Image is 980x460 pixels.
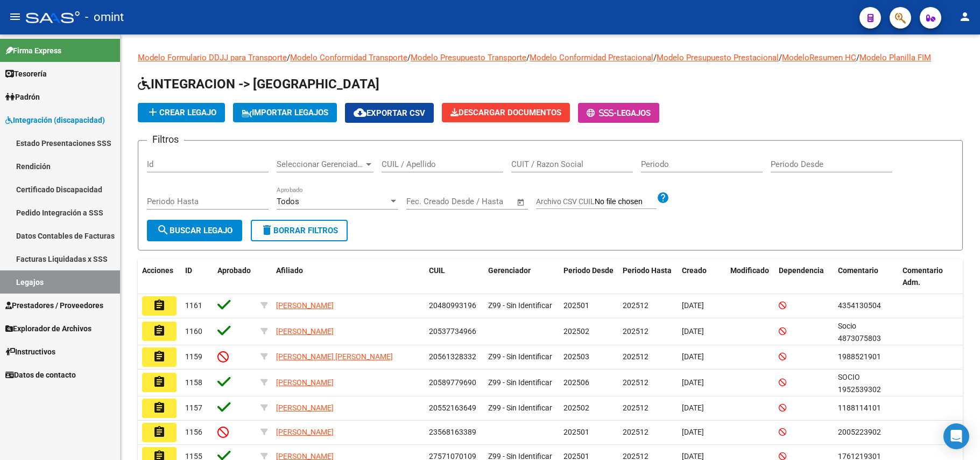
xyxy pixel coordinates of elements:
span: Borrar Filtros [260,226,338,235]
datatable-header-cell: Creado [678,259,726,295]
span: 202502 [563,327,589,336]
span: - omint [85,5,124,29]
span: Descargar Documentos [450,108,561,117]
datatable-header-cell: CUIL [425,259,484,295]
span: Z99 - Sin Identificar [488,352,552,361]
mat-icon: search [157,224,170,236]
mat-icon: assignment [153,426,166,438]
mat-icon: person [958,10,971,23]
span: ID [185,266,192,275]
span: [DATE] [682,403,704,412]
span: 202512 [623,378,648,387]
button: IMPORTAR LEGAJOS [233,103,337,122]
span: 20552163649 [429,403,476,412]
datatable-header-cell: Comentario Adm. [898,259,963,295]
span: Acciones [142,266,173,275]
span: 1156 [185,428,202,436]
span: Dependencia [779,266,824,275]
datatable-header-cell: ID [181,259,213,295]
span: Explorador de Archivos [5,323,91,334]
button: Borrar Filtros [251,220,348,241]
h3: Filtros [147,132,184,147]
button: Crear Legajo [138,103,225,122]
span: [PERSON_NAME] [276,428,334,436]
span: [PERSON_NAME] [276,327,334,336]
span: 1157 [185,403,202,412]
span: CUIL [429,266,445,275]
span: Padrón [5,91,40,103]
span: 1988521901 [838,352,881,361]
span: 202501 [563,301,589,310]
datatable-header-cell: Modificado [726,259,774,295]
span: [DATE] [682,428,704,436]
span: Archivo CSV CUIL [536,197,595,206]
span: Datos de contacto [5,369,76,381]
span: Z99 - Sin Identificar [488,378,552,387]
span: 202506 [563,378,589,387]
mat-icon: assignment [153,401,166,414]
span: Creado [682,266,707,275]
mat-icon: help [657,191,669,204]
span: Buscar Legajo [157,226,232,235]
span: 202501 [563,428,589,436]
span: [PERSON_NAME] [276,378,334,387]
datatable-header-cell: Dependencia [774,259,834,295]
a: ModeloResumen HC [782,53,856,62]
span: [PERSON_NAME] [276,301,334,310]
div: Open Intercom Messenger [943,423,969,449]
span: 20480993196 [429,301,476,310]
mat-icon: assignment [153,299,166,312]
span: 202512 [623,403,648,412]
span: Z99 - Sin Identificar [488,403,552,412]
mat-icon: assignment [153,324,166,337]
span: Legajos [617,108,651,118]
span: Gerenciador [488,266,531,275]
button: -Legajos [578,103,659,123]
span: INTEGRACION -> [GEOGRAPHIC_DATA] [138,76,379,92]
span: Z99 - Sin Identificar [488,301,552,310]
span: Integración (discapacidad) [5,114,105,126]
span: Instructivos [5,346,55,358]
span: 202502 [563,403,589,412]
span: 20589779690 [429,378,476,387]
span: 1161 [185,301,202,310]
span: 1188114101 [838,403,881,412]
input: End date [451,197,503,206]
a: Modelo Conformidad Transporte [290,53,407,62]
span: 1160 [185,327,202,336]
mat-icon: assignment [153,350,166,363]
span: [DATE] [682,378,704,387]
datatable-header-cell: Periodo Desde [559,259,618,295]
span: SOCIO 1952539302 [838,373,881,394]
span: [DATE] [682,352,704,361]
span: Comentario [838,266,878,275]
mat-icon: menu [9,10,22,23]
a: Modelo Conformidad Prestacional [530,53,653,62]
span: 1158 [185,378,202,387]
span: 202512 [623,327,648,336]
input: Archivo CSV CUIL [595,197,657,207]
span: - [587,108,617,118]
datatable-header-cell: Afiliado [272,259,425,295]
span: Crear Legajo [146,108,216,117]
span: Afiliado [276,266,303,275]
span: Firma Express [5,45,61,57]
button: Open calendar [515,196,527,208]
span: Periodo Hasta [623,266,672,275]
span: Exportar CSV [354,108,425,118]
span: Prestadores / Proveedores [5,299,103,311]
span: Seleccionar Gerenciador [277,159,364,169]
span: 202512 [623,428,648,436]
datatable-header-cell: Gerenciador [484,259,559,295]
span: [PERSON_NAME] [276,403,334,412]
span: IMPORTAR LEGAJOS [242,108,328,117]
span: [PERSON_NAME] [PERSON_NAME] [276,352,393,361]
span: Comentario Adm. [903,266,943,287]
span: 4354130504 [838,301,881,310]
span: 202503 [563,352,589,361]
a: Modelo Presupuesto Prestacional [657,53,779,62]
a: Modelo Planilla FIM [859,53,931,62]
datatable-header-cell: Aprobado [213,259,256,295]
button: Buscar Legajo [147,220,242,241]
mat-icon: add [146,106,159,119]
